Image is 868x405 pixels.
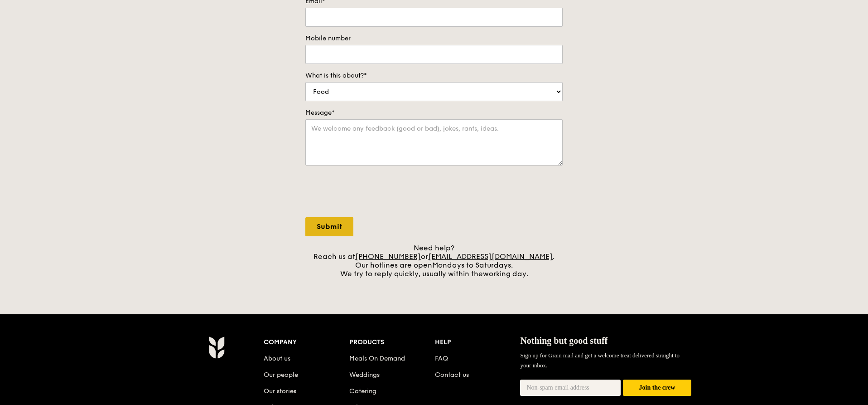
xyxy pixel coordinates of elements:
[264,355,290,362] a: About us
[305,71,563,80] label: What is this about?*
[355,252,421,261] a: [PHONE_NUMBER]
[623,380,691,396] button: Join the crew
[349,387,376,395] a: Catering
[305,108,563,117] label: Message*
[264,336,349,349] div: Company
[305,217,353,236] input: Submit
[435,371,469,379] a: Contact us
[349,336,435,349] div: Products
[349,371,380,379] a: Weddings
[349,355,405,362] a: Meals On Demand
[208,336,224,359] img: Grain
[432,261,513,269] span: Mondays to Saturdays.
[520,336,608,346] span: Nothing but good stuff
[264,371,298,379] a: Our people
[520,380,621,396] input: Non-spam email address
[428,252,553,261] a: [EMAIL_ADDRESS][DOMAIN_NAME]
[305,244,563,278] div: Need help? Reach us at or . Our hotlines are open We try to reply quickly, usually within the
[483,269,528,278] span: working day.
[305,34,563,43] label: Mobile number
[264,387,296,395] a: Our stories
[435,336,521,349] div: Help
[305,175,443,210] iframe: reCAPTCHA
[435,355,448,362] a: FAQ
[520,352,680,369] span: Sign up for Grain mail and get a welcome treat delivered straight to your inbox.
